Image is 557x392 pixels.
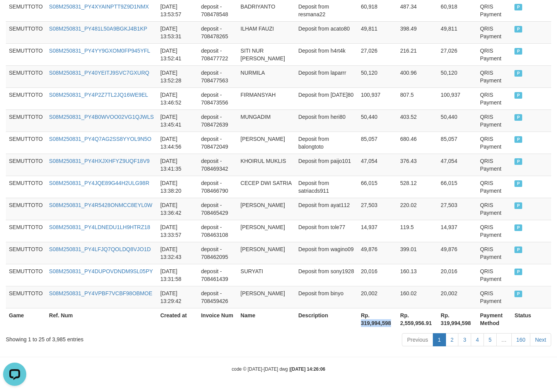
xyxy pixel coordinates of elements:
span: PAID [514,26,522,33]
td: 27,026 [358,43,397,65]
span: PAID [514,136,522,143]
td: SEMUTTOTO [6,110,46,132]
a: 2 [446,333,459,346]
td: NURMILA [237,65,295,87]
td: Deposit from balongtoto [295,132,358,154]
td: [DATE] 13:53:31 [157,21,198,43]
th: Game [6,308,46,330]
td: 20,002 [358,286,397,308]
a: S08M250831_PY4JQE89G44H2ULG98R [49,180,149,186]
td: 14,937 [437,220,477,242]
td: 85,057 [437,132,477,154]
td: QRIS Payment [477,65,511,87]
td: [DATE] 13:31:58 [157,264,198,286]
td: 100,937 [437,87,477,110]
th: Payment Method [477,308,511,330]
a: S08M250831_PY4Q7AG2SS8YYOL9N5O [49,136,152,142]
a: S08M250831_PY40YEITJ9SVC7GXURQ [49,70,149,76]
td: SURYATI [237,264,295,286]
td: 528.12 [397,176,438,198]
span: PAID [514,224,522,231]
th: Rp. 2,559,956.91 [397,308,438,330]
td: 220.02 [397,198,438,220]
td: [PERSON_NAME] [237,198,295,220]
td: 85,057 [358,132,397,154]
td: FIRMANSYAH [237,87,295,110]
td: QRIS Payment [477,198,511,220]
td: 27,026 [437,43,477,65]
td: SEMUTTOTO [6,21,46,43]
td: deposit - 708462095 [198,242,237,264]
td: Deposit from sony1928 [295,264,358,286]
td: 403.52 [397,110,438,132]
td: [PERSON_NAME] [237,132,295,154]
td: 400.96 [397,65,438,87]
th: Name [237,308,295,330]
td: QRIS Payment [477,87,511,110]
th: Rp. 319,994,598 [437,308,477,330]
td: [DATE] 13:45:41 [157,110,198,132]
td: 50,120 [437,65,477,87]
span: PAID [514,246,522,253]
td: [DATE] 13:41:35 [157,154,198,176]
td: [DATE] 13:33:57 [157,220,198,242]
td: [PERSON_NAME] [237,286,295,308]
td: KHOIRUL MUKLIS [237,154,295,176]
td: SEMUTTOTO [6,242,46,264]
a: S08M250831_PY4P2Z7TL2JQ16WE9EL [49,92,148,98]
div: Showing 1 to 25 of 3,985 entries [6,332,226,343]
td: 160.02 [397,286,438,308]
a: S08M250831_PY4HXJXHFYZ9UQF18V9 [49,158,150,164]
td: deposit - 708472639 [198,110,237,132]
td: SEMUTTOTO [6,43,46,65]
td: SEMUTTOTO [6,154,46,176]
span: PAID [514,291,522,297]
td: QRIS Payment [477,132,511,154]
td: 14,937 [358,220,397,242]
td: 399.01 [397,242,438,264]
td: 20,016 [358,264,397,286]
td: deposit - 708477563 [198,65,237,87]
td: Deposit from binyo [295,286,358,308]
td: SEMUTTOTO [6,264,46,286]
td: Deposit from acato80 [295,21,358,43]
td: QRIS Payment [477,286,511,308]
a: S08M250831_PY4LFJQ7QOLDQ8VJO1D [49,246,151,252]
a: 5 [484,333,497,346]
button: Open LiveChat chat widget [3,3,26,26]
a: Next [530,333,551,346]
a: 3 [458,333,471,346]
td: [DATE] 13:52:41 [157,43,198,65]
td: [DATE] 13:32:43 [157,242,198,264]
td: deposit - 708459426 [198,286,237,308]
a: 1 [433,333,446,346]
td: 807.5 [397,87,438,110]
span: PAID [514,70,522,77]
th: Description [295,308,358,330]
td: 20,016 [437,264,477,286]
td: QRIS Payment [477,220,511,242]
th: Rp. 319,994,598 [358,308,397,330]
td: 66,015 [358,176,397,198]
td: 398.49 [397,21,438,43]
th: Invoice Num [198,308,237,330]
td: [PERSON_NAME] [237,242,295,264]
td: 50,440 [358,110,397,132]
span: PAID [514,202,522,209]
td: SEMUTTOTO [6,198,46,220]
td: deposit - 708478265 [198,21,237,43]
td: 49,811 [437,21,477,43]
a: 160 [511,333,530,346]
a: S08M250831_PY4XYAINPTT9Z9D1NMX [49,3,149,10]
td: QRIS Payment [477,154,511,176]
span: PAID [514,4,522,10]
td: deposit - 708466790 [198,176,237,198]
span: PAID [514,269,522,275]
a: S08M250831_PY4R5428ONMCC8EYL0W [49,202,152,208]
td: 66,015 [437,176,477,198]
td: Deposit from laparrr [295,65,358,87]
td: 47,054 [437,154,477,176]
span: PAID [514,92,522,99]
td: Deposit from wagino09 [295,242,358,264]
td: 50,440 [437,110,477,132]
